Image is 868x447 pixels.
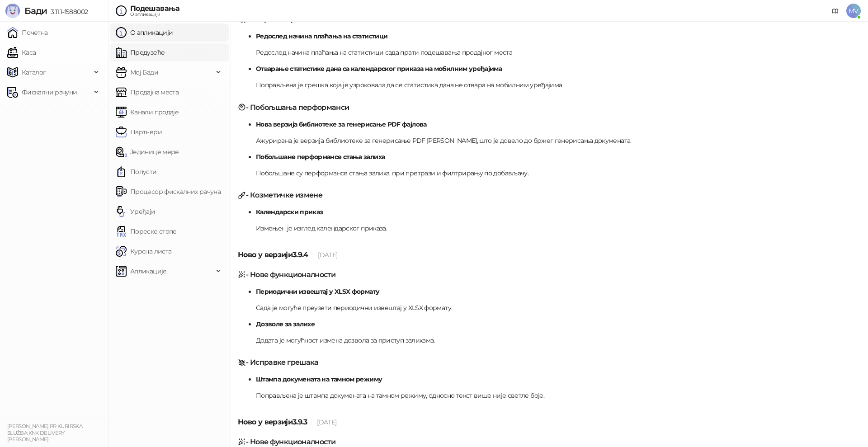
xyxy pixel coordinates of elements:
[256,47,861,57] p: Редослед начина плаћања на статистици сада прати подешавања продајног места
[256,32,387,40] strong: Редослед начина плаћања на статистици
[318,251,337,259] span: [DATE]
[256,287,379,296] strong: Периодични извештај у XLSX формату
[317,418,336,426] span: [DATE]
[24,5,47,16] span: Бади
[116,222,177,240] a: Пореске стопе
[22,63,46,81] span: Каталог
[238,269,861,280] h5: - Нове функционалности
[7,423,82,442] small: [PERSON_NAME] PR KURIRSKA SLUŽBA KNK DELIVERY [PERSON_NAME]
[238,190,861,201] h5: - Козметичке измене
[7,43,36,61] a: Каса
[116,242,171,260] a: Курсна листа
[116,202,156,221] a: Уређаји
[256,136,861,146] p: Ажурирана је верзија библиотеке за генерисање PDF [PERSON_NAME], што је довело до бржег генерисањ...
[256,335,861,345] p: Додата је могућност измена дозвола за приступ залихама.
[116,24,173,42] a: О апликацији
[238,249,861,260] h5: Ново у верзији 3.9.4
[116,83,179,101] a: Продајна места
[256,168,861,178] p: Побољшане су перформансе стања залиха, при претрази и филтрирању по добављачу.
[256,208,323,216] strong: Календарски приказ
[116,43,165,61] a: Предузеће
[5,4,20,18] img: Logo
[130,12,180,17] div: О апликацији
[238,357,861,368] h5: - Исправке грешака
[116,103,179,121] a: Канали продаје
[256,120,427,128] strong: Нова верзија библиотеке за генерисање PDF фајлова
[130,262,167,280] span: Апликације
[256,375,382,383] strong: Штампа докумената на тамном режиму
[238,102,861,113] h5: - Побољшања перформанси
[130,5,180,12] div: Подешавања
[256,320,315,328] strong: Дозволе за залихе
[116,163,157,181] a: Попусти
[116,183,221,201] a: Процесор фискалних рачуна
[828,4,843,18] a: Документација
[256,223,861,233] p: Измењен је изглед календарског приказа.
[238,417,861,428] h5: Ново у верзији 3.9.3
[846,4,861,18] span: MV
[116,123,162,141] a: Партнери
[256,391,861,400] p: Поправљена је штампа докумената на тамном режиму, односно текст више није светле боје.
[256,65,502,73] strong: Отварање статистике дана са календарског приказа на мобилним уређајима
[256,80,861,90] p: Поправљена је грешка која је узроковала да се статистика дана не отвара на мобилним уређајима
[256,153,385,161] strong: Побољшане перформансе стања залиха
[130,63,158,81] span: Мој Бади
[22,83,77,101] span: Фискални рачуни
[7,24,48,42] a: Почетна
[47,8,88,16] span: 3.11.1-f588002
[116,143,179,161] a: Јединице мере
[256,303,861,313] p: Сада је могуће преузети периодични извештај у XLSX формату.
